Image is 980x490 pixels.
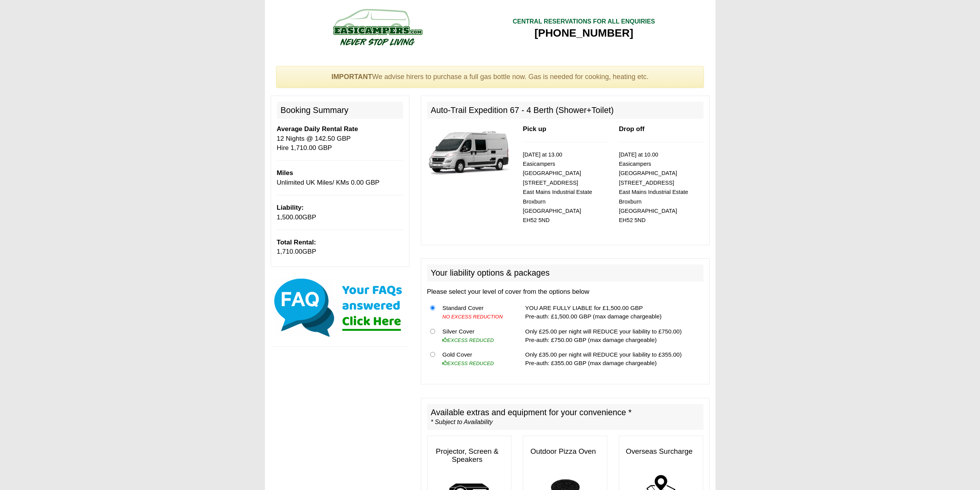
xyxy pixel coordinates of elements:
[277,125,358,133] b: Average Daily Rental Rate
[431,419,493,425] i: * Subject to Availability
[513,17,655,26] div: CENTRAL RESERVATIONS FOR ALL ENQUIRIES
[522,324,704,347] td: Only £25.00 per night will REDUCE your liability to £750.00) Pre-auth: £750.00 GBP (max damage ch...
[513,26,655,40] div: [PHONE_NUMBER]
[523,444,607,460] h3: Outdoor Pizza Oven
[522,347,704,370] td: Only £35.00 per night will REDUCE your liability to £355.00) Pre-auth: £355.00 GBP (max damage ch...
[619,152,688,224] small: [DATE] at 10.00 Easicampers [GEOGRAPHIC_DATA] [STREET_ADDRESS] East Mains Industrial Estate Broxb...
[442,314,503,320] i: NO EXCESS REDUCTION
[277,239,316,246] b: Total Rental:
[619,125,644,133] b: Drop off
[439,324,513,347] td: Silver Cover
[439,347,513,370] td: Gold Cover
[276,66,704,88] div: We advise hirers to purchase a full gas bottle now. Gas is needed for cooking, heating etc.
[439,301,513,324] td: Standard Cover
[427,264,704,281] h2: Your liability options & packages
[271,277,409,338] img: Click here for our most common FAQs
[277,204,304,211] b: Liability:
[523,152,592,224] small: [DATE] at 13.00 Easicampers [GEOGRAPHIC_DATA] [STREET_ADDRESS] East Mains Industrial Estate Broxb...
[427,287,704,296] p: Please select your level of cover from the options below
[427,444,511,468] h3: Projector, Screen & Speakers
[277,168,403,187] p: Unlimited UK Miles/ KMs 0.00 GBP
[619,444,703,460] h3: Overseas Surcharge
[427,125,511,179] img: 337.jpg
[523,125,546,133] b: Pick up
[442,337,494,343] i: EXCESS REDUCED
[277,203,403,222] p: GBP
[332,73,372,81] strong: IMPORTANT
[442,360,494,366] i: EXCESS REDUCED
[522,301,704,324] td: YOU ARE FULLY LIABLE for £1,500.00 GBP Pre-auth: £1,500.00 GBP (max damage chargeable)
[277,125,403,153] p: 12 Nights @ 142.50 GBP Hire 1,710.00 GBP
[277,214,303,221] span: 1,500.00
[277,102,403,119] h2: Booking Summary
[427,102,704,119] h2: Auto-Trail Expedition 67 - 4 Berth (Shower+Toilet)
[304,6,451,48] img: campers-checkout-logo.png
[277,248,303,255] span: 1,710.00
[277,169,293,177] b: Miles
[277,238,403,257] p: GBP
[427,404,704,430] h2: Available extras and equipment for your convenience *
